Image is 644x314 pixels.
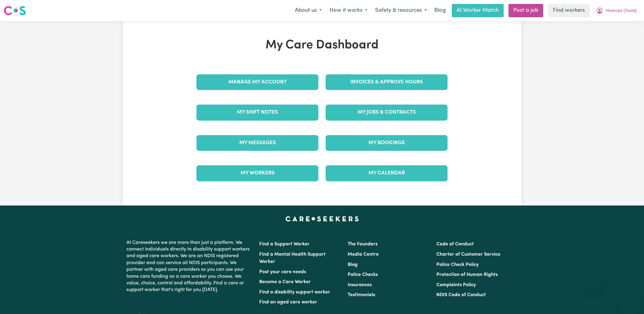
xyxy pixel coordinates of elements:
a: My Calendar [326,165,448,181]
a: Complaints Policy [436,283,476,287]
a: Blog [431,4,449,17]
h1: My Care Dashboard [193,38,451,53]
button: How it works [326,4,371,17]
a: My Workers [196,165,318,181]
a: Insurances [348,283,372,287]
a: My Jobs & Contracts [326,105,448,120]
a: Find a Support Worker [259,242,310,247]
a: Protection of Human Rights [436,272,498,277]
iframe: Close message [588,275,600,287]
a: Police Check Policy [436,262,479,267]
a: Find workers [548,4,590,17]
p: At Careseekers we are more than just a platform. We connect individuals directly to disability su... [126,237,252,296]
a: Become a Care Worker [259,280,311,284]
a: NDIS Code of Conduct [436,293,486,297]
button: Safety & resources [371,4,431,17]
a: Blog [348,262,358,267]
a: Post a job [509,4,543,17]
a: Post your care needs [259,270,306,274]
a: My Messages [196,135,318,151]
a: Police Checks [348,272,378,277]
button: My Account [592,4,640,17]
a: Find an aged care worker [259,300,317,305]
a: AI Worker Match [452,4,504,17]
a: Find a Mental Health Support Worker [259,252,326,264]
a: Code of Conduct [436,242,474,247]
a: The Founders [348,242,378,247]
button: About us [291,4,326,17]
span: Husnuye (Suzie) [606,8,636,14]
a: Testimonials [348,293,375,297]
a: My Shift Notes [196,105,318,120]
a: Media Centre [348,252,379,257]
a: Invoices & Approve Hours [326,74,448,90]
img: Careseekers logo [4,5,26,16]
a: Manage My Account [196,74,318,90]
a: Careseekers home page [285,216,359,221]
a: Charter of Customer Service [436,252,500,257]
a: Careseekers logo [4,4,26,18]
a: My Bookings [326,135,448,151]
a: Find a disability support worker [259,290,330,295]
iframe: Button to launch messaging window [620,290,639,309]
